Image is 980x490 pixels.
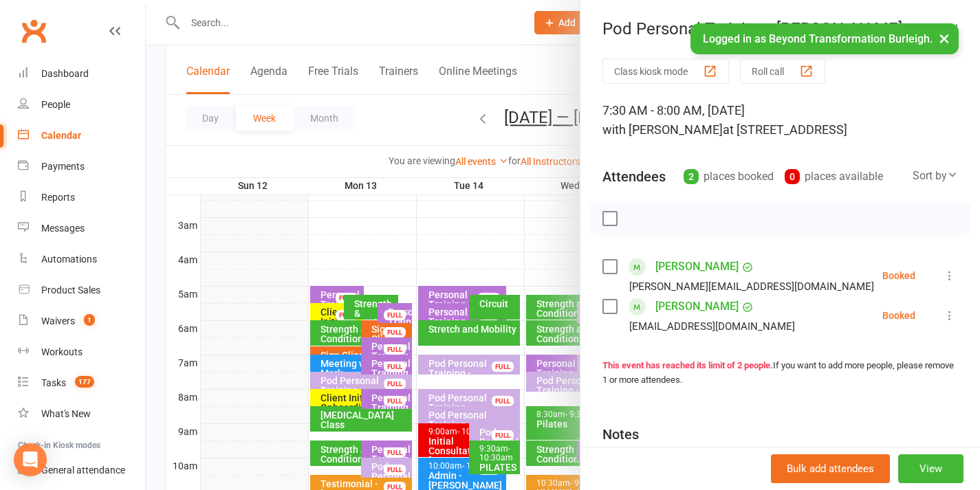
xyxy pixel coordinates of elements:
[684,169,699,184] div: 2
[18,120,145,151] a: Calendar
[723,122,847,137] span: at [STREET_ADDRESS]
[785,167,883,186] div: places available
[602,122,723,137] span: with [PERSON_NAME]
[41,465,125,476] div: General attendance
[580,19,980,38] div: Pod Personal Training - [PERSON_NAME], [PERSON_NAME]
[18,306,145,337] a: Waivers 1
[703,32,933,45] span: Logged in as Beyond Transformation Burleigh.
[41,346,83,357] div: Workouts
[898,454,963,483] button: View
[41,285,100,296] div: Product Sales
[41,130,81,141] div: Calendar
[84,314,95,326] span: 1
[41,99,70,110] div: People
[602,359,958,388] div: If you want to add more people, please remove 1 or more attendees.
[75,376,94,388] span: 177
[629,318,795,335] div: [EMAIL_ADDRESS][DOMAIN_NAME]
[771,454,890,483] button: Bulk add attendees
[882,311,915,320] div: Booked
[41,223,85,234] div: Messages
[913,167,958,185] div: Sort by
[602,425,639,444] div: Notes
[18,455,145,486] a: General attendance kiosk mode
[41,254,97,265] div: Automations
[14,443,47,476] div: Open Intercom Messenger
[17,14,51,48] a: Clubworx
[785,169,800,184] div: 0
[602,101,958,140] div: 7:30 AM - 8:00 AM, [DATE]
[41,377,66,388] div: Tasks
[18,213,145,244] a: Messages
[18,399,145,430] a: What's New
[684,167,774,186] div: places booked
[655,256,739,278] a: [PERSON_NAME]
[41,161,85,172] div: Payments
[18,275,145,306] a: Product Sales
[932,23,957,53] button: ×
[18,244,145,275] a: Automations
[740,58,825,84] button: Roll call
[41,192,75,203] div: Reports
[18,58,145,89] a: Dashboard
[18,182,145,213] a: Reports
[882,271,915,280] div: Booked
[18,368,145,399] a: Tasks 177
[18,151,145,182] a: Payments
[655,296,739,318] a: [PERSON_NAME]
[602,58,729,84] button: Class kiosk mode
[41,408,91,419] div: What's New
[41,68,89,79] div: Dashboard
[602,360,773,370] strong: This event has reached its limit of 2 people.
[629,278,874,296] div: [PERSON_NAME][EMAIL_ADDRESS][DOMAIN_NAME]
[18,89,145,120] a: People
[41,315,75,326] div: Waivers
[18,337,145,368] a: Workouts
[602,167,666,186] div: Attendees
